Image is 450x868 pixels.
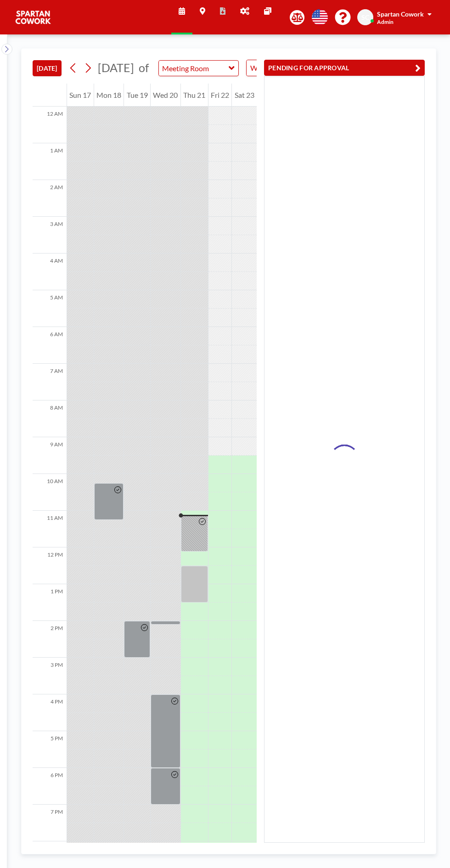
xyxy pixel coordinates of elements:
[181,84,208,107] div: Thu 21
[151,84,180,107] div: Wed 20
[33,437,67,474] div: 9 AM
[33,290,67,327] div: 5 AM
[33,107,67,143] div: 12 AM
[264,60,425,76] button: PENDING FOR APPROVAL
[159,61,229,76] input: Meeting Room
[33,511,67,547] div: 11 AM
[33,364,67,400] div: 7 AM
[67,84,94,107] div: Sun 17
[377,18,394,25] span: Admin
[33,768,67,805] div: 6 PM
[33,731,67,768] div: 5 PM
[33,474,67,511] div: 10 AM
[377,10,424,18] span: Spartan Cowork
[33,327,67,364] div: 6 AM
[208,84,232,107] div: Fri 22
[33,584,67,621] div: 1 PM
[33,180,67,217] div: 2 AM
[247,60,326,76] div: Search for option
[33,217,67,254] div: 3 AM
[15,8,51,27] img: organization-logo
[33,805,67,841] div: 7 PM
[33,658,67,694] div: 3 PM
[33,60,62,76] button: [DATE]
[361,13,369,22] span: SC
[33,400,67,437] div: 8 AM
[33,694,67,731] div: 4 PM
[33,621,67,658] div: 2 PM
[94,84,124,107] div: Mon 18
[33,547,67,584] div: 12 PM
[33,143,67,180] div: 1 AM
[124,84,150,107] div: Tue 19
[232,84,257,107] div: Sat 23
[139,61,149,75] span: of
[33,254,67,290] div: 4 AM
[98,61,134,74] span: [DATE]
[248,62,300,74] span: WEEKLY VIEW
